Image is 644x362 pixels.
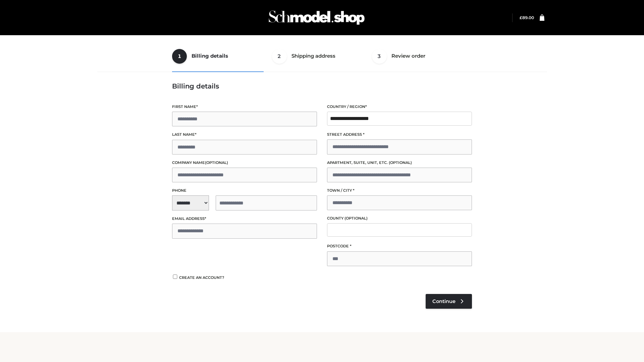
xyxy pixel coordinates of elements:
[344,216,368,221] span: (optional)
[172,275,178,279] input: Create an account?
[179,275,224,280] span: Create an account?
[327,131,472,138] label: Street address
[327,187,472,194] label: Town / City
[172,187,317,194] label: Phone
[520,15,534,20] a: £89.00
[172,160,317,166] label: Company name
[172,104,317,110] label: First name
[327,160,472,166] label: Apartment, suite, unit, etc.
[172,131,317,138] label: Last name
[426,294,472,309] a: Continue
[327,243,472,249] label: Postcode
[327,215,472,222] label: County
[172,82,472,90] h3: Billing details
[389,160,412,165] span: (optional)
[327,104,472,110] label: Country / Region
[432,298,455,304] span: Continue
[520,15,534,20] bdi: 89.00
[520,15,522,20] span: £
[266,4,367,31] img: Schmodel Admin 964
[172,216,317,222] label: Email address
[205,160,228,165] span: (optional)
